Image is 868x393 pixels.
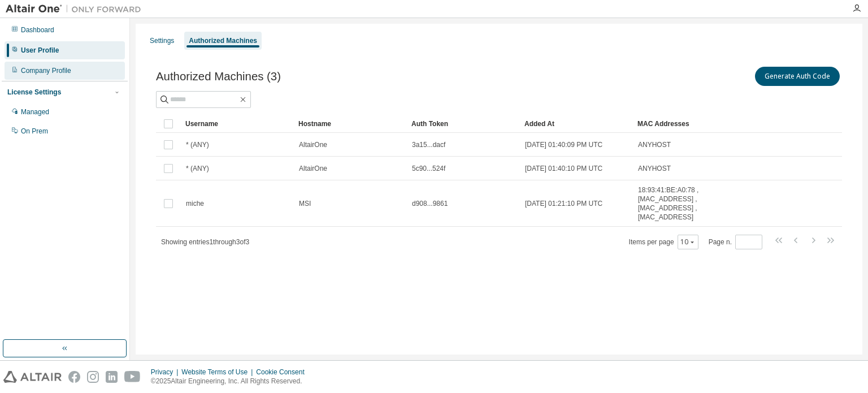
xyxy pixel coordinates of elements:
[299,140,327,149] span: AltairOne
[411,115,515,133] div: Auth Token
[638,140,671,149] span: ANYHOST
[3,371,62,383] img: altair_logo.svg
[525,164,602,173] span: [DATE] 01:40:10 PM UTC
[124,371,141,383] img: youtube.svg
[185,115,289,133] div: Username
[7,88,61,97] div: License Settings
[181,368,256,377] div: Website Terms of Use
[680,237,696,247] button: 10
[524,115,628,133] div: Added At
[709,235,762,249] span: Page n.
[150,36,174,45] div: Settings
[755,67,840,86] button: Generate Auth Code
[299,199,311,208] span: MSI
[189,36,257,45] div: Authorized Machines
[21,25,54,34] div: Dashboard
[68,371,80,383] img: facebook.svg
[21,66,71,75] div: Company Profile
[6,3,147,15] img: Altair One
[637,115,723,133] div: MAC Addresses
[298,115,402,133] div: Hostname
[412,199,448,208] span: d908...9861
[525,199,602,208] span: [DATE] 01:21:10 PM UTC
[412,140,445,149] span: 3a15...dacf
[21,107,49,116] div: Managed
[87,371,99,383] img: instagram.svg
[186,140,209,149] span: * (ANY)
[156,70,281,83] span: Authorized Machines (3)
[186,164,209,173] span: * (ANY)
[186,199,204,208] span: miche
[256,368,311,377] div: Cookie Consent
[151,368,181,377] div: Privacy
[161,238,249,246] span: Showing entries 1 through 3 of 3
[638,185,723,222] span: 18:93:41:BE:A0:78 , [MAC_ADDRESS] , [MAC_ADDRESS] , [MAC_ADDRESS]
[299,164,327,173] span: AltairOne
[638,164,671,173] span: ANYHOST
[525,140,602,149] span: [DATE] 01:40:09 PM UTC
[629,235,698,249] span: Items per page
[106,371,118,383] img: linkedin.svg
[151,377,311,386] p: © 2025 Altair Engineering, Inc. All Rights Reserved.
[21,127,48,136] div: On Prem
[21,46,59,55] div: User Profile
[412,164,445,173] span: 5c90...524f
